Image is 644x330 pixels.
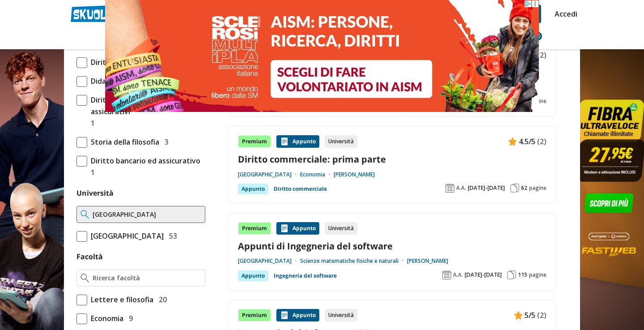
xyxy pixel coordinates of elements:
[87,94,205,117] span: Diritto dei prodotti bancari e assicurativi
[80,274,89,283] img: Ricerca facoltà
[276,222,319,235] div: Appunto
[165,230,177,242] span: 53
[468,184,505,192] span: [DATE]-[DATE]
[87,136,159,148] span: Storia della filosofia
[510,184,519,193] img: Pagine
[125,313,133,324] span: 9
[325,135,357,148] div: Università
[76,252,103,261] label: Facoltà
[519,136,535,147] span: 4.5/5
[276,309,319,321] div: Appunto
[508,137,517,146] img: Appunti contenuto
[525,309,535,321] span: 5/5
[76,188,114,198] label: Università
[300,257,407,265] a: Scienze matematiche fisiche e naturali
[280,311,289,320] img: Appunti contenuto
[238,153,547,165] a: Diritto commerciale: prima parte
[537,49,547,61] span: (2)
[238,222,271,235] div: Premium
[87,313,123,324] span: Economia
[300,171,334,178] a: Economia
[274,184,327,194] a: Diritto commerciale
[93,274,201,283] input: Ricerca facoltà
[87,117,95,129] span: 1
[274,270,337,281] a: Ingegneria del software
[537,136,547,147] span: (2)
[442,270,451,279] img: Anno accademico
[280,137,289,146] img: Appunti contenuto
[87,56,160,68] span: Diritto commerciale
[87,167,95,178] span: 1
[521,184,527,192] span: 62
[514,311,523,320] img: Appunti contenuto
[238,171,300,178] a: [GEOGRAPHIC_DATA]
[537,309,547,321] span: (2)
[518,271,527,279] span: 115
[280,224,289,233] img: Appunti contenuto
[238,270,268,281] div: Appunto
[456,184,466,192] span: A.A.
[87,294,153,305] span: Lettere e filosofia
[325,222,357,235] div: Università
[529,184,547,192] span: pagine
[93,210,201,219] input: Ricerca universita
[407,257,448,265] a: [PERSON_NAME]
[161,136,169,148] span: 3
[238,184,268,194] div: Appunto
[445,184,454,193] img: Anno accademico
[325,309,357,321] div: Università
[453,271,463,279] span: A.A.
[87,155,200,167] span: Diritto bancario ed assicurativo
[507,270,516,279] img: Pagine
[238,240,547,252] a: Appunti di Ingegneria del software
[555,4,573,23] a: Accedi
[155,294,167,305] span: 20
[529,271,547,279] span: pagine
[276,135,319,148] div: Appunto
[334,171,375,178] a: [PERSON_NAME]
[238,309,271,321] div: Premium
[80,210,89,219] img: Ricerca universita
[87,75,156,87] span: Didattica generale
[238,135,271,148] div: Premium
[465,271,502,279] span: [DATE]-[DATE]
[87,230,164,242] span: [GEOGRAPHIC_DATA]
[238,257,300,265] a: [GEOGRAPHIC_DATA]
